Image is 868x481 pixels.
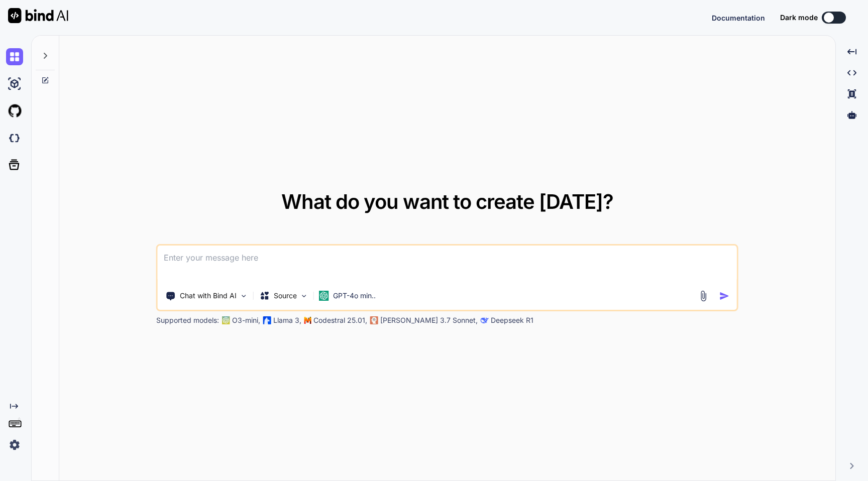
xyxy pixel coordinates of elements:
[698,290,709,302] img: attachment
[273,315,301,325] p: Llama 3,
[313,315,367,325] p: Codestral 25.01,
[333,291,376,301] p: GPT-4o min..
[712,13,765,23] button: Documentation
[6,48,23,65] img: chat
[281,189,613,214] span: What do you want to create [DATE]?
[222,316,230,324] img: GPT-4
[6,102,23,119] img: githubLight
[232,315,260,325] p: O3-mini,
[304,317,311,324] img: Mistral-AI
[481,316,489,324] img: claude
[370,316,378,324] img: claude
[300,292,308,300] img: Pick Models
[156,315,219,325] p: Supported models:
[319,291,329,301] img: GPT-4o mini
[274,291,297,301] p: Source
[6,75,23,92] img: ai-studio
[719,291,730,301] img: icon
[263,316,271,324] img: Llama2
[6,436,23,453] img: settings
[8,8,68,23] img: Bind AI
[380,315,478,325] p: [PERSON_NAME] 3.7 Sonnet,
[6,130,23,147] img: darkCloudIdeIcon
[180,291,237,301] p: Chat with Bind AI
[712,14,765,22] span: Documentation
[491,315,533,325] p: Deepseek R1
[780,13,818,23] span: Dark mode
[240,292,248,300] img: Pick Tools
